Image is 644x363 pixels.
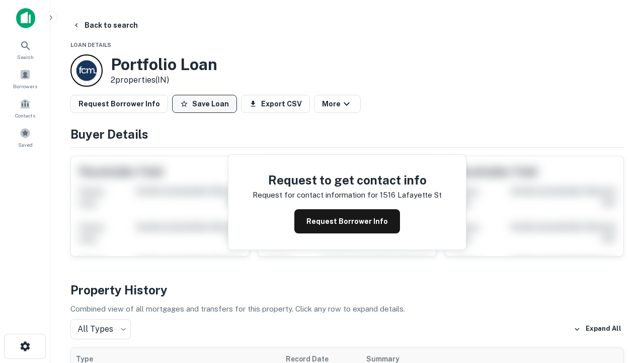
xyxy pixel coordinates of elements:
button: More [314,95,361,113]
iframe: Chat Widget [594,282,644,331]
h3: Portfolio Loan [111,55,217,74]
button: Export CSV [241,95,310,113]
button: Request Borrower Info [70,95,168,113]
p: 1516 lafayette st [380,189,442,201]
p: 2 properties (IN) [111,74,217,86]
h4: Request to get contact info [253,171,442,189]
h4: Property History [70,281,624,299]
a: Contacts [3,94,47,122]
h4: Buyer Details [70,125,624,143]
button: Request Borrower Info [294,209,400,233]
span: Loan Details [70,42,111,48]
img: capitalize-icon.png [16,8,35,28]
span: Contacts [15,111,35,119]
button: Save Loan [172,95,237,113]
a: Search [3,36,47,63]
a: Saved [3,124,47,151]
span: Borrowers [13,82,37,90]
button: Expand All [571,322,624,337]
span: Search [17,53,34,61]
span: Saved [18,141,33,149]
button: Back to search [68,16,142,34]
p: Request for contact information for [253,189,378,201]
p: Combined view of all mortgages and transfers for this property. Click any row to expand details. [70,303,624,315]
div: All Types [70,319,131,339]
a: Borrowers [3,65,47,92]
